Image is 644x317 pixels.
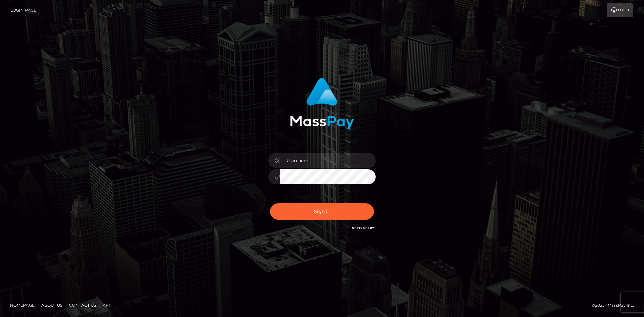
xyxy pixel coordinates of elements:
button: Sign in [270,203,374,220]
a: About Us [39,300,65,310]
img: MassPay Login [290,78,354,129]
div: © 2025 , MassPay Inc. [592,302,639,309]
a: Login [607,3,633,17]
a: Homepage [7,300,37,310]
a: Need Help? [352,226,374,230]
a: Contact Us [66,300,99,310]
input: Username... [280,153,376,168]
a: API [100,300,113,310]
a: Login Page [10,3,36,17]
